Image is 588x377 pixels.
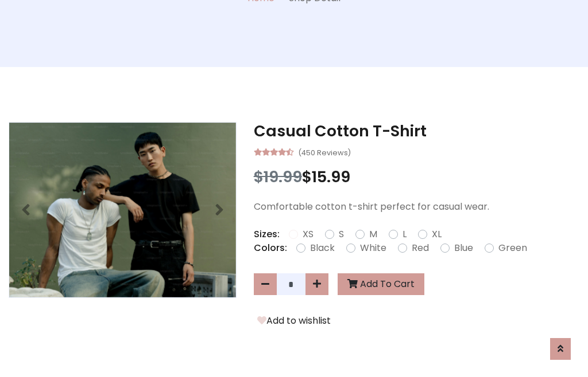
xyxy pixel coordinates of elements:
[254,122,579,140] h3: Casual Cotton T-Shirt
[303,227,314,241] label: XS
[339,227,344,241] label: S
[254,313,334,328] button: Add to wishlist
[254,200,579,214] p: Comfortable cotton t-shirt perfect for casual wear.
[432,227,442,241] label: XL
[254,168,579,186] h3: $
[298,145,351,159] small: (450 Reviews)
[310,241,335,255] label: Black
[254,227,280,241] p: Sizes:
[254,166,302,187] span: $19.99
[254,241,287,255] p: Colors:
[338,273,424,295] button: Add To Cart
[360,241,386,255] label: White
[454,241,473,255] label: Blue
[412,241,429,255] label: Red
[369,227,377,241] label: M
[9,123,236,297] img: Image
[312,166,350,187] span: 15.99
[403,227,407,241] label: L
[498,241,527,255] label: Green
